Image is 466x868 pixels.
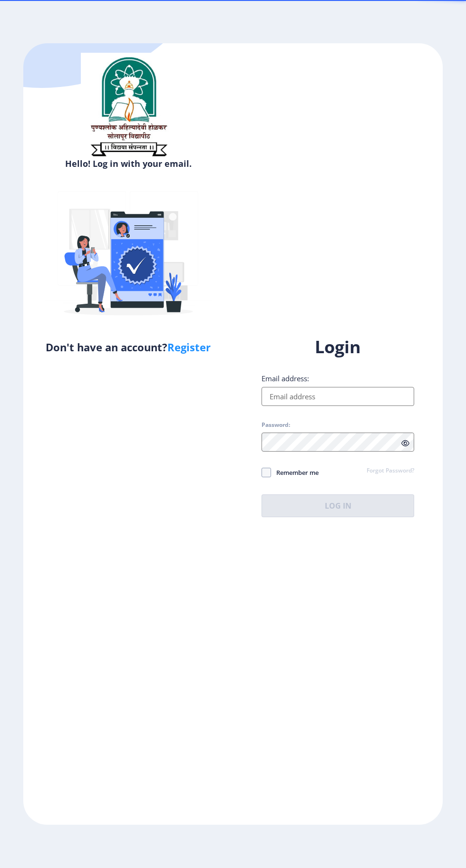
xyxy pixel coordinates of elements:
img: sulogo.png [81,53,176,160]
label: Email address: [262,374,309,383]
button: Log In [262,494,414,517]
input: Email address [262,387,414,406]
h6: Hello! Log in with your email. [30,158,226,169]
label: Password: [262,421,290,429]
h5: Don't have an account? [30,339,226,355]
a: Register [167,340,211,354]
a: Forgot Password? [367,467,414,475]
span: Remember me [271,467,319,478]
h1: Login [262,336,414,358]
img: Verified-rafiki.svg [45,173,212,339]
